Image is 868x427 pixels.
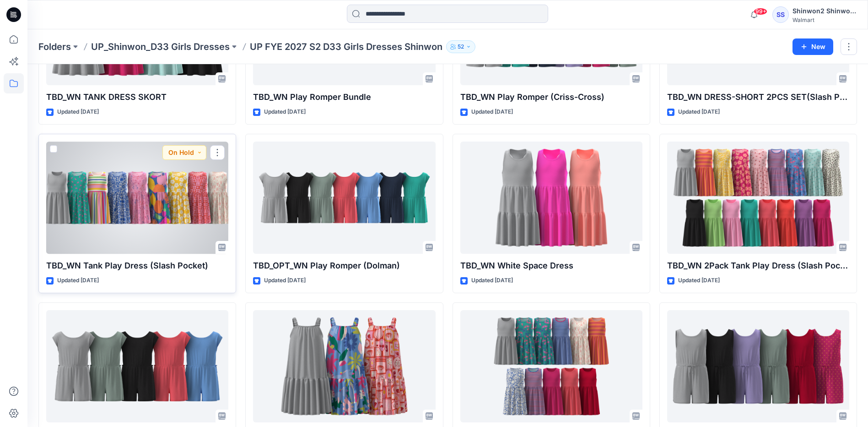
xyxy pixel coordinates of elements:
p: TBD_WN DRESS-SHORT 2PCS SET(Slash Pocket) [667,91,849,104]
a: Folders [38,40,71,53]
span: 99+ [754,8,767,15]
a: TBD_WN Tank Play Dress (Slash Pocket) [46,142,228,254]
a: TBD_WN White Space Dress [460,142,642,254]
a: TBD_WN 3Pack Tank Play Dress (Slash Pocket) [460,310,642,422]
a: TBD_OPT_WN Play Romper (Dolman) [253,142,435,254]
p: Updated [DATE] [57,276,99,285]
a: TBD_WN FASHION DRESS 2 [253,310,435,422]
p: Updated [DATE] [264,276,306,285]
p: TBD_WN TANK DRESS SKORT [46,91,228,104]
a: UP_Shinwon_D33 Girls Dresses [91,40,230,53]
p: TBD_WN Tank Play Dress (Slash Pocket) [46,259,228,272]
button: New [793,38,833,55]
p: TBD_WN 2Pack Tank Play Dress (Slash Pocket) [667,259,849,272]
div: Walmart [793,16,857,23]
p: Updated [DATE] [678,107,720,117]
a: TBD_WN Play Romper (Dolman) [46,310,228,422]
a: 151515_WN Play Romper_Solid(LY Body) [667,310,849,422]
p: Updated [DATE] [471,276,513,285]
p: TBD_WN Play Romper (Criss-Cross) [460,91,642,104]
p: Updated [DATE] [471,107,513,117]
p: TBD_WN White Space Dress [460,259,642,272]
p: Updated [DATE] [57,107,99,117]
p: Updated [DATE] [264,107,306,117]
button: 52 [446,40,475,53]
p: 52 [458,42,464,52]
p: TBD_WN Play Romper Bundle [253,91,435,104]
div: Shinwon2 Shinwon2 [793,5,857,16]
p: UP FYE 2027 S2 D33 Girls Dresses Shinwon [250,40,442,53]
a: TBD_WN 2Pack Tank Play Dress (Slash Pocket) [667,142,849,254]
div: SS [772,6,789,23]
p: Updated [DATE] [678,276,720,285]
p: TBD_OPT_WN Play Romper (Dolman) [253,259,435,272]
